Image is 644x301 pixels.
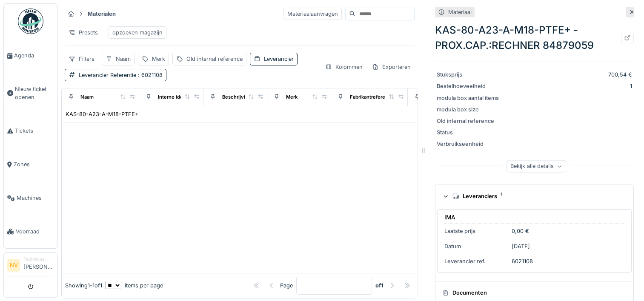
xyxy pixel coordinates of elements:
div: Leverancier [264,55,294,63]
a: Zones [4,148,57,181]
div: Materiaalaanvragen [283,8,342,20]
div: items per page [106,281,163,290]
img: Badge_color-CXgf-gQk.svg [18,9,43,34]
div: Bestelhoeveelheid [437,82,501,90]
div: Fabrikantreferentie [350,94,394,101]
div: Laatste prijs [444,227,508,235]
div: Old internal reference [186,55,243,63]
div: Materiaal [448,8,472,16]
span: Nieuw ticket openen [15,85,54,101]
div: Exporteren [368,61,415,73]
div: Status [437,128,501,136]
summary: Leveranciers1 [439,188,630,204]
div: Old internal reference [437,117,501,125]
div: Beschrijving [222,94,251,101]
div: Merk [286,94,298,101]
span: Tickets [15,127,54,135]
div: Leveranciers [452,192,623,200]
div: Stuksprijs [437,71,501,79]
div: Verbruikseenheid [437,140,501,148]
div: KAS-80-A23-A-M18-PTFE+ -PROX.CAP.:RECHNER 84879059 [66,110,228,118]
span: Zones [14,160,54,168]
div: Kolommen [321,61,366,73]
a: Agenda [4,39,57,72]
span: Agenda [14,51,54,60]
div: IMA [444,213,455,221]
div: [DATE] [512,242,530,250]
div: Datum [444,242,508,250]
a: Nieuw ticket openen [4,72,57,114]
span: Voorraad [16,227,54,236]
div: Showing 1 - 1 of 1 [65,281,102,290]
div: opzoeken magazijn [112,28,163,37]
div: Naam [80,94,94,101]
a: NV Technicus[PERSON_NAME] [7,256,54,276]
div: Filters [65,53,98,65]
summary: Documenten [439,285,630,301]
li: [PERSON_NAME] [23,256,54,274]
a: Voorraad [4,215,57,248]
span: : 6021108 [136,72,163,78]
div: Page [280,281,293,290]
div: Presets [65,26,102,39]
div: Leverancier ref. [444,257,508,265]
div: Leverancier Referentie [79,71,163,79]
strong: Materialen [84,10,119,18]
li: NV [7,259,20,272]
a: Machines [4,181,57,215]
a: Tickets [4,114,57,148]
strong: of 1 [375,281,384,290]
div: Documenten [442,289,623,297]
div: Bekijk alle details [507,160,566,172]
div: 6021108 [512,257,533,265]
div: KAS-80-A23-A-M18-PTFE+ -PROX.CAP.:RECHNER 84879059 [435,23,634,53]
div: 0,00 € [512,227,529,235]
div: Interne identificator [158,94,204,101]
div: 1 [504,82,632,90]
div: Technicus [23,256,54,262]
div: Naam [116,55,131,63]
span: Machines [17,194,54,202]
div: modula box aantal items [437,94,501,102]
div: 700,54 € [504,71,632,79]
div: modula box size [437,105,501,114]
div: Merk [152,55,165,63]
